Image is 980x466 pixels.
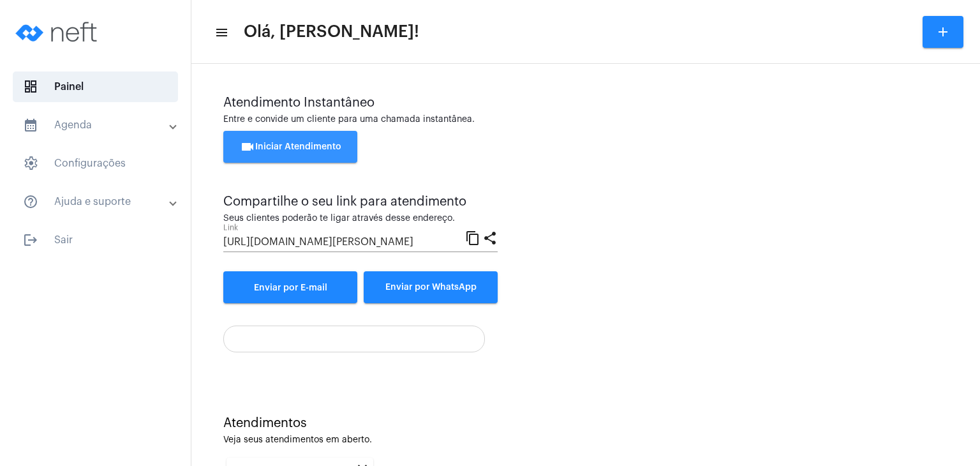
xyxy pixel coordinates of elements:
[223,195,498,209] div: Compartilhe o seu link para atendimento
[214,25,227,40] mat-icon: sidenav icon
[223,416,948,430] div: Atendimentos
[10,6,106,57] img: logo-neft-novo-2.png
[13,148,178,179] span: Configurações
[13,71,178,102] span: Painel
[240,142,341,151] span: Iniciar Atendimento
[465,230,480,245] mat-icon: content_copy
[935,24,951,40] mat-icon: add
[8,186,191,217] mat-expansion-panel-header: sidenav iconAjuda e suporte
[223,214,498,223] div: Seus clientes poderão te ligar através desse endereço.
[23,117,170,133] mat-panel-title: Agenda
[244,22,419,42] span: Olá, [PERSON_NAME]!
[23,156,38,171] span: sidenav icon
[223,96,948,110] div: Atendimento Instantâneo
[8,110,191,140] mat-expansion-panel-header: sidenav iconAgenda
[385,283,477,292] span: Enviar por WhatsApp
[240,139,255,154] mat-icon: videocam
[23,194,170,209] mat-panel-title: Ajuda e suporte
[13,225,178,255] span: Sair
[223,271,357,303] a: Enviar por E-mail
[23,194,38,209] mat-icon: sidenav icon
[364,271,498,303] button: Enviar por WhatsApp
[223,131,357,163] button: Iniciar Atendimento
[23,232,38,248] mat-icon: sidenav icon
[254,283,327,292] span: Enviar por E-mail
[482,230,498,245] mat-icon: share
[223,115,948,124] div: Entre e convide um cliente para uma chamada instantânea.
[223,435,948,445] div: Veja seus atendimentos em aberto.
[23,79,38,94] span: sidenav icon
[23,117,38,133] mat-icon: sidenav icon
